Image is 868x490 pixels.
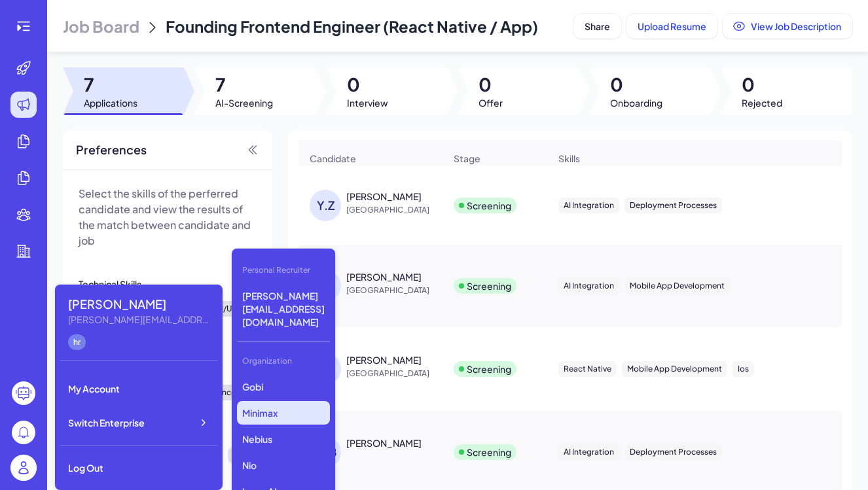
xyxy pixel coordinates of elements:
[479,73,503,96] span: 0
[610,73,662,96] span: 0
[454,152,480,165] span: Stage
[346,353,422,366] div: YONGYI Li
[211,301,242,317] div: UI/UX
[742,73,782,96] span: 0
[624,198,722,213] div: Deployment Processes
[76,141,147,159] span: Preferences
[84,96,137,109] span: Applications
[60,374,217,403] div: My Account
[228,447,249,463] div: Ios
[624,444,722,460] div: Deployment Processes
[558,152,580,165] span: Skills
[723,14,852,39] button: View Job Description
[467,446,511,459] div: Screening
[622,361,727,377] div: Mobile App Development
[237,284,330,334] p: [PERSON_NAME][EMAIL_ADDRESS][DOMAIN_NAME]
[573,14,621,39] button: Share
[347,96,388,109] span: Interview
[346,436,422,449] div: Mayank Bharati
[346,367,444,380] span: [GEOGRAPHIC_DATA]
[215,96,273,109] span: AI-Screening
[585,20,610,32] span: Share
[624,278,730,294] div: Mobile App Development
[237,375,330,398] p: Gobi
[346,190,422,203] div: Yansong Zhao
[467,362,511,376] div: Screening
[237,427,330,451] p: Nebius
[84,73,137,96] span: 7
[68,295,212,313] div: Maggie
[626,14,717,39] button: Upload Resume
[79,186,257,249] p: Select the skills of the perferred candidate and view the results of the match between candidate ...
[237,401,330,425] p: Minimax
[60,453,217,482] div: Log Out
[237,259,330,281] div: Personal Recruiter
[610,96,662,109] span: Onboarding
[346,270,422,283] div: chang shuai
[63,16,139,37] span: Job Board
[79,277,141,290] div: Technical Skills
[558,361,617,377] div: React Native
[558,278,619,294] div: AI Integration
[237,350,330,372] div: Organization
[558,198,619,213] div: AI Integration
[166,16,538,36] span: Founding Frontend Engineer (React Native / App)
[347,73,388,96] span: 0
[237,453,330,477] p: Nio
[10,455,37,481] img: user_logo.png
[467,279,511,292] div: Screening
[68,334,86,350] div: hr
[742,96,782,109] span: Rejected
[68,416,145,429] span: Switch Enterprise
[638,20,706,32] span: Upload Resume
[68,313,212,326] div: Maggie@joinbrix.com
[310,190,341,221] div: Y.Z
[310,152,356,165] span: Candidate
[346,203,444,217] span: [GEOGRAPHIC_DATA]
[479,96,503,109] span: Offer
[467,199,511,212] div: Screening
[732,361,754,377] div: Ios
[215,73,273,96] span: 7
[558,444,619,460] div: AI Integration
[751,20,841,32] span: View Job Description
[346,284,444,297] span: [GEOGRAPHIC_DATA]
